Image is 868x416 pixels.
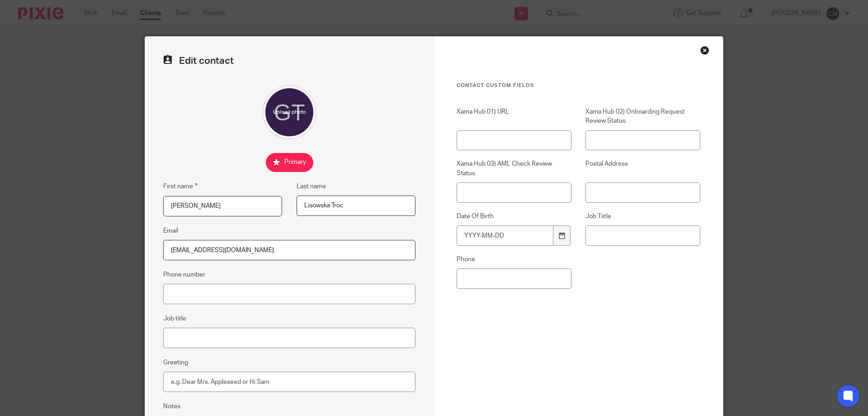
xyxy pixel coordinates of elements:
input: e.g. Dear Mrs. Appleseed or Hi Sam [163,372,415,392]
input: YYYY-MM-DD [457,225,553,246]
label: Greeting [163,358,188,367]
label: Phone number [163,270,205,279]
label: Date Of Birth [457,212,571,221]
label: Job Tiitle [585,212,700,221]
label: Job title [163,314,186,323]
h3: Contact Custom fields [457,82,700,89]
label: Xama Hub 02) Onboarding Request Review Status [585,107,700,126]
div: Close this dialog window [700,46,709,55]
label: Phone [457,255,571,264]
label: Last name [297,182,326,191]
label: Xama Hub 01) URL [457,107,571,126]
label: Postal Address [585,159,700,178]
label: Notes [163,402,180,411]
label: Xama Hub 03) AML Check Review Status [457,159,571,178]
h2: Edit contact [163,55,415,67]
label: Email [163,226,178,235]
label: First name [163,181,198,191]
